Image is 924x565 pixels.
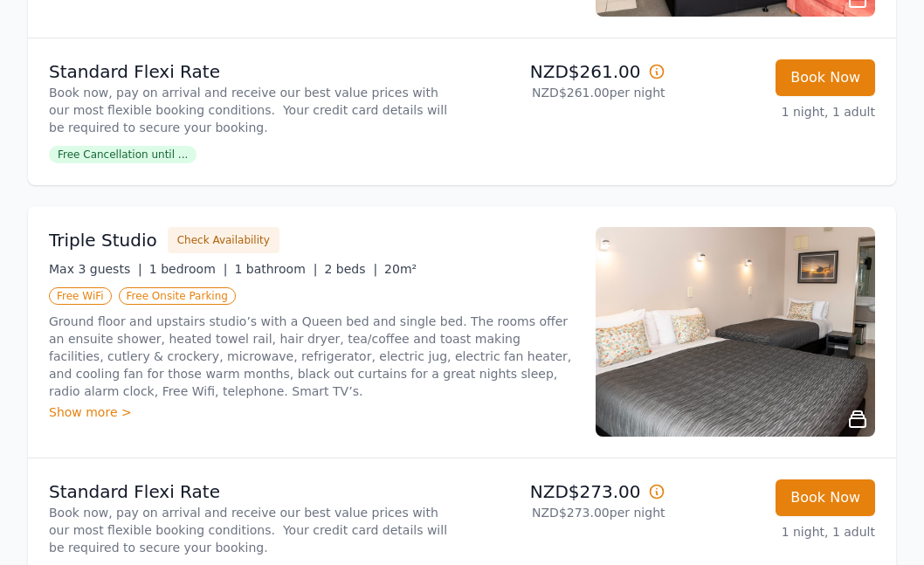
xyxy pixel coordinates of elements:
p: 1 night, 1 adult [679,103,876,121]
p: Book now, pay on arrival and receive our best value prices with our most flexible booking conditi... [49,84,455,136]
p: 1 night, 1 adult [679,523,876,541]
p: NZD$261.00 per night [469,84,665,101]
button: Check Availability [168,227,279,253]
span: 1 bedroom | [149,262,228,276]
p: Standard Flexi Rate [49,59,455,84]
span: Free Onsite Parking [119,287,236,305]
p: Ground floor and upstairs studio’s with a Queen bed and single bed. The rooms offer an ensuite sh... [49,313,575,400]
p: Standard Flexi Rate [49,479,455,504]
span: Free WiFi [49,287,112,305]
p: NZD$261.00 [469,59,665,84]
span: Free Cancellation until ... [49,146,197,163]
span: Max 3 guests | [49,262,142,276]
span: 1 bathroom | [234,262,317,276]
span: 20m² [384,262,417,276]
h3: Triple Studio [49,228,157,252]
button: Book Now [776,479,875,516]
p: Book now, pay on arrival and receive our best value prices with our most flexible booking conditi... [49,504,455,556]
p: NZD$273.00 per night [469,504,665,521]
span: 2 beds | [324,262,377,276]
button: Book Now [776,59,875,96]
div: Show more > [49,403,575,421]
p: NZD$273.00 [469,479,665,504]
